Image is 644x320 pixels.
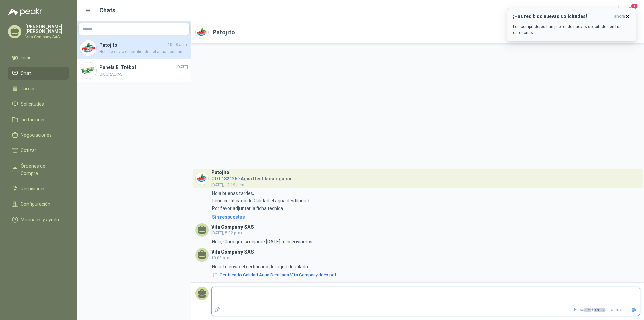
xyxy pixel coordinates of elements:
[21,162,63,177] span: Órdenes de Compra
[211,231,243,235] span: [DATE], 5:02 p. m.
[584,308,591,312] span: Ctrl
[212,272,337,279] button: Certificado Calidad Agua Destilada Vita Company.docx.pdf
[21,100,44,108] span: Solicitudes
[212,213,245,221] div: Sin respuestas
[8,159,69,180] a: Órdenes de Compra
[211,183,245,187] span: [DATE], 12:19 p. m.
[99,71,188,78] span: OK GRACIAS
[99,49,188,55] span: Hola Te envio el certificado del agua destilada
[223,304,629,316] p: Pulsa + para enviar
[8,67,69,80] a: Chat
[8,8,42,16] img: Logo peakr
[21,200,50,208] span: Configuración
[99,64,175,71] h4: Panela El Trébol
[8,182,69,195] a: Remisiones
[21,131,52,139] span: Negociaciones
[631,3,638,9] span: 1
[8,144,69,157] a: Cotizar
[212,238,312,245] p: Hola, Claro que si déjame [DATE] te lo enviamos
[21,185,46,192] span: Remisiones
[212,263,337,270] p: Hola Te envio el certificado del agua destilada
[8,51,69,64] a: Inicio
[513,24,630,36] p: Los compradores han publicado nuevas solicitudes en tus categorías.
[211,174,291,181] h4: - Agua Destilada x galon
[196,26,208,39] img: Company Logo
[80,62,96,79] img: Company Logo
[77,37,191,59] a: Company LogoPatojito10:08 a. m.Hola Te envio el certificado del agua destilada
[614,14,625,19] span: ahora
[211,171,229,174] h3: Patojito
[8,129,69,141] a: Negociaciones
[21,116,46,123] span: Licitaciones
[8,113,69,126] a: Licitaciones
[211,256,232,260] span: 10:08 a. m.
[211,176,237,181] span: COT182126
[196,172,208,185] img: Company Logo
[213,28,235,37] h2: Patojito
[212,190,310,212] p: Hola buenas tardes, tiene certificado de Calidad el agua destilada ? Por favor adjuntar la ficha ...
[80,40,96,56] img: Company Logo
[25,35,69,39] p: Vita Company SAS
[211,250,254,254] h3: Vita Company SAS
[624,5,636,17] button: 1
[168,42,188,48] span: 10:08 a. m.
[507,8,636,41] button: ¡Has recibido nuevas solicitudes!ahora Los compradores han publicado nuevas solicitudes en tus ca...
[99,41,166,49] h4: Patojito
[21,70,31,77] span: Chat
[629,304,640,316] button: Enviar
[21,147,36,154] span: Cotizar
[21,85,36,92] span: Tareas
[21,54,32,61] span: Inicio
[99,6,115,15] h1: Chats
[77,59,191,82] a: Company LogoPanela El Trébol[DATE]OK GRACIAS
[8,82,69,95] a: Tareas
[176,64,188,71] span: [DATE]
[25,24,69,34] p: [PERSON_NAME] [PERSON_NAME]
[594,308,605,312] span: ENTER
[513,14,611,19] h3: ¡Has recibido nuevas solicitudes!
[8,198,69,211] a: Configuración
[8,213,69,226] a: Manuales y ayuda
[211,213,640,221] a: Sin respuestas
[211,225,254,229] h3: Vita Company SAS
[21,216,59,223] span: Manuales y ayuda
[8,98,69,110] a: Solicitudes
[212,304,223,316] label: Adjuntar archivos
